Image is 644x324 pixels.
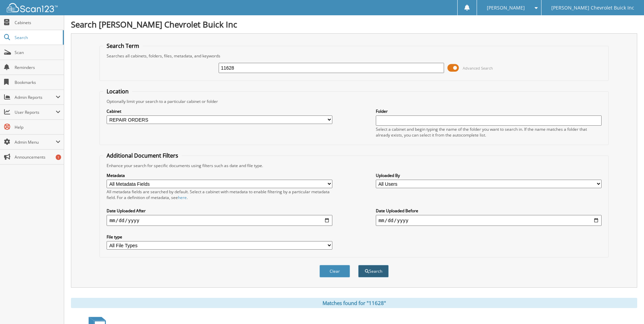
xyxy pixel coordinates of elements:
[376,173,602,178] label: Uploaded By
[551,6,634,10] span: [PERSON_NAME] Chevrolet Buick Inc
[107,189,332,200] div: All metadata fields are searched by default. Select a cabinet with metadata to enable filtering b...
[376,208,602,214] label: Date Uploaded Before
[15,35,59,40] span: Search
[56,155,61,160] div: 1
[103,42,143,50] legend: Search Term
[15,20,60,25] span: Cabinets
[15,79,60,85] span: Bookmarks
[7,3,58,12] img: scan123-logo-white.svg
[15,50,60,55] span: Scan
[107,208,332,214] label: Date Uploaded After
[103,163,605,168] div: Enhance your search for specific documents using filters such as date and file type.
[71,19,637,30] h1: Search [PERSON_NAME] Chevrolet Buick Inc
[15,154,60,160] span: Announcements
[376,215,602,226] input: end
[463,66,493,71] span: Advanced Search
[376,126,602,138] div: Select a cabinet and begin typing the name of the folder you want to search in. If the name match...
[103,53,605,59] div: Searches all cabinets, folders, files, metadata, and keywords
[178,195,187,200] a: here
[103,152,182,159] legend: Additional Document Filters
[103,88,132,95] legend: Location
[107,108,332,114] label: Cabinet
[15,94,56,100] span: Admin Reports
[487,6,525,10] span: [PERSON_NAME]
[107,173,332,178] label: Metadata
[103,98,605,104] div: Optionally limit your search to a particular cabinet or folder
[107,215,332,226] input: start
[107,234,332,240] label: File type
[376,108,602,114] label: Folder
[15,109,56,115] span: User Reports
[15,139,56,145] span: Admin Menu
[319,265,350,277] button: Clear
[71,298,637,308] div: Matches found for "11628"
[15,65,60,70] span: Reminders
[358,265,389,277] button: Search
[15,124,60,130] span: Help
